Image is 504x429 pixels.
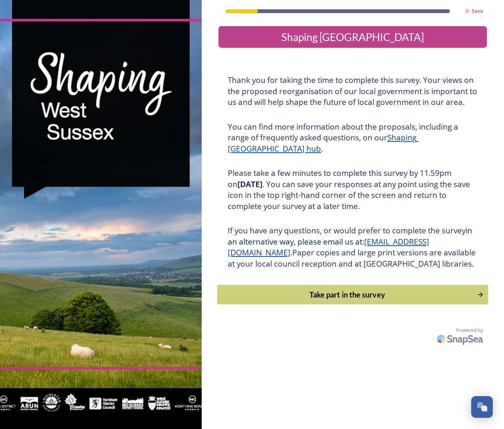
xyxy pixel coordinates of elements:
[471,396,493,418] button: Open Chat
[228,168,478,212] h3: Please take a few minutes to complete this survey by 11.59pm on . You can save your responses at ...
[456,327,483,334] span: Powered by
[290,247,292,258] span: .
[472,7,483,14] strong: Save
[237,179,262,189] strong: [DATE]
[228,132,418,154] a: Shaping [GEOGRAPHIC_DATA] hub
[228,225,478,269] h3: If you have any questions, or would prefer to complete the survey Paper copies and large print ve...
[221,29,484,45] div: Shaping [GEOGRAPHIC_DATA]
[228,236,429,258] a: [EMAIL_ADDRESS][DOMAIN_NAME]
[217,285,488,305] button: Continue
[228,75,478,108] h3: Thank you for taking the time to complete this survey. Your views on the proposed reorganisation ...
[228,225,474,247] span: in an alternative way, please email us at:
[228,121,478,155] h3: You can find more information about the proposals, including a range of frequently asked question...
[435,330,487,348] img: SnapSea Logo
[221,289,473,300] div: Take part in the survey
